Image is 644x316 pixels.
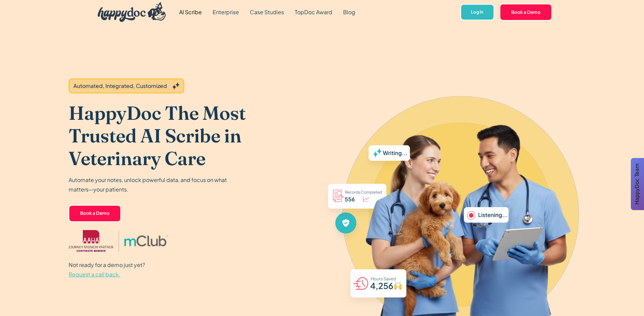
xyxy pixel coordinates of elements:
[98,2,166,22] img: HappyDoc Logo: A happy dog with his ear up, listening.
[73,82,167,90] div: Automated, Integrated, Customized
[172,82,180,90] img: Grey sparkles.
[69,260,145,279] p: Not ready for a demo just yet?
[69,205,121,222] a: Book a Demo
[124,235,167,246] img: mclub logo
[460,4,494,21] a: Log In
[69,271,120,278] span: Request a call back.
[69,101,297,170] h1: HappyDoc The Most Trusted AI Scribe in Veterinary Care
[69,230,113,252] img: AAHA Advantage logo
[500,4,552,21] a: Book a Demo
[69,175,231,194] p: Automate your notes, unlock powerful data, and focus on what matters—your patients.
[92,1,166,24] a: home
